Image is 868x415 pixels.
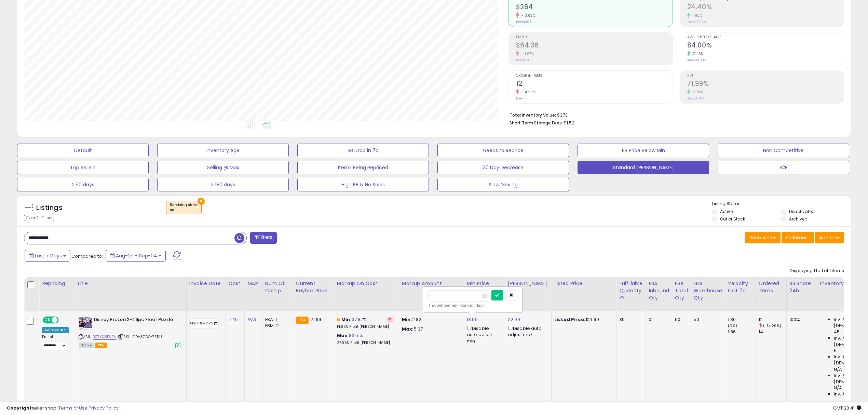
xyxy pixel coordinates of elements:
button: Columns [782,232,814,243]
div: Ordered Items [759,280,784,294]
p: Listing States: [712,201,851,207]
div: 14 [759,329,786,335]
span: Ordered Items [516,74,673,78]
div: Amazon AI * [42,327,69,333]
span: All listings currently available for purchase on Amazon [79,343,94,348]
a: 18.99 [467,316,478,323]
span: Repricing state : [170,202,198,213]
span: ROI [687,74,844,78]
small: Prev: 14 [516,96,527,101]
small: 71.43% [690,51,704,56]
li: $373 [510,110,839,119]
span: 45 [834,329,840,335]
div: $21.99 [554,317,611,323]
b: Total Inventory Value: [510,112,556,118]
div: Markup Amount [402,280,461,287]
div: Disable auto adjust min [467,324,500,344]
a: 22.99 [508,316,520,323]
small: Prev: 49.00% [687,58,706,62]
div: Markup on Cost [337,280,396,287]
img: 51bWiiYJBCL._SL40_.jpg [79,317,92,330]
button: Slow Moving [437,178,569,191]
div: 0 [649,317,667,323]
div: Disable auto adjust max [508,324,546,338]
div: 1.86 [728,329,756,335]
div: Displaying 1 to 1 of 1 items [790,268,844,274]
a: 83.51 [349,332,360,339]
div: 50 [675,317,686,323]
label: Deactivated [789,209,815,214]
h2: $64.36 [516,41,673,51]
b: Short Term Storage Fees: [510,120,563,126]
strong: Max: [402,326,414,332]
div: 100% [789,317,812,323]
span: ON [43,317,52,323]
p: 2.82 [402,317,459,323]
span: | SKU: C9-87DS-75BU [118,334,162,339]
span: Profit [516,36,673,39]
button: × [198,198,205,205]
p: 14.86% Profit [PERSON_NAME] [337,324,394,329]
p: 27.06% Profit [PERSON_NAME] [337,340,394,345]
div: Preset: [42,335,69,350]
div: Num of Comp. [265,280,290,294]
th: CSV column name: cust_attr_3_Invoice Date [186,277,226,311]
small: Prev: 70.10% [687,96,704,101]
button: Non Competitive [718,144,849,157]
div: FBA inbound Qty [649,280,669,302]
th: The percentage added to the cost of goods (COGS) that forms the calculator for Min & Max prices. [334,277,399,311]
b: Min: [341,316,352,323]
button: Inventory Age [157,144,289,157]
div: 50 [694,317,720,323]
button: High BB & No Sales [297,178,429,191]
div: FBA Total Qty [675,280,688,302]
div: FBA Warehouse Qty [694,280,722,302]
button: > 90 days [17,178,149,191]
small: Prev: $305 [516,20,531,24]
span: 5 [834,348,837,354]
b: Disney Frozen 2-46pc Floor Puzzle [94,317,177,325]
span: $1.52 [564,120,574,126]
div: Title [77,280,184,287]
div: Clear All Filters [24,215,54,221]
span: Columns [786,234,808,241]
span: Compared to: [71,253,103,259]
label: Archived [789,216,808,222]
h2: 12 [516,80,673,89]
div: This will override store markup [428,302,517,309]
div: 39 [619,317,640,323]
p: 5.37 [402,326,459,332]
div: ASIN: [79,317,181,348]
small: 1.92% [690,13,703,18]
i: This overrides the store level min markup for this listing [337,317,340,322]
label: Active [720,209,733,214]
h2: 84.00% [687,41,844,51]
div: BB Share 24h. [789,280,814,294]
small: -11.97% [519,51,534,56]
div: Invoice Date [189,280,223,287]
button: BB Price Below Min [578,144,709,157]
b: Listed Price: [554,316,585,323]
div: FBA: 1 [265,317,288,323]
small: -14.29% [519,90,536,95]
button: Last 7 Days [25,250,70,262]
small: Prev: $73.11 [516,58,532,62]
div: 12 [759,317,786,323]
span: Last 7 Days [35,252,62,259]
span: N/A [834,385,842,391]
strong: Copyright [7,405,32,411]
small: -13.63% [519,13,535,18]
a: B07YX8BV2N [93,334,117,340]
a: Terms of Use [58,405,87,411]
button: Default [17,144,149,157]
a: 7.45 [229,316,238,323]
strong: Min: [402,316,412,323]
small: FBA [296,317,309,324]
button: Aug-29 - Sep-04 [106,250,166,262]
div: Current Buybox Price [296,280,331,294]
button: Selling @ Max [157,161,289,174]
div: FBM: 2 [265,323,288,329]
small: (0%) [728,323,737,329]
h2: 24.40% [687,3,844,12]
h5: Listings [36,203,63,213]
